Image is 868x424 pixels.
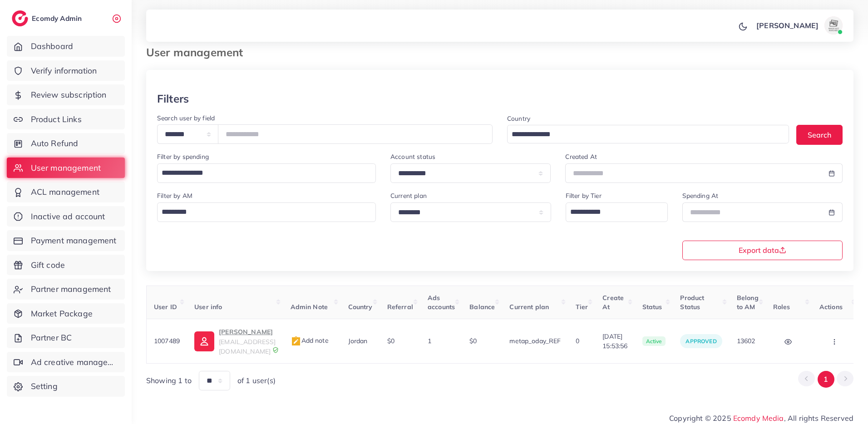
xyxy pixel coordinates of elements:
span: Partner BC [31,332,72,344]
a: ACL management [7,182,125,202]
input: Search for option [158,165,364,181]
label: Account status [390,152,435,161]
span: Review subscription [31,89,107,101]
h3: User management [146,46,250,59]
img: avatar [824,16,843,35]
label: Filter by AM [157,191,192,200]
span: [EMAIL_ADDRESS][DOMAIN_NAME] [219,338,276,355]
span: ACL management [31,186,99,198]
span: Copyright © 2025 [669,413,853,424]
div: Search for option [157,202,376,222]
div: Search for option [157,163,376,183]
span: Verify information [31,65,97,77]
span: Product Status [680,294,704,311]
a: Payment management [7,230,125,251]
span: Setting [31,380,58,392]
a: Ecomdy Media [733,414,784,423]
button: Go to page 1 [818,371,834,388]
ul: Pagination [798,371,853,388]
span: Auto Refund [31,138,79,149]
a: Market Package [7,303,125,324]
span: Gift code [31,259,65,271]
span: of 1 user(s) [237,375,276,386]
input: Search for option [508,128,777,142]
span: Current plan [509,303,549,311]
button: Search [796,125,843,144]
span: active [642,336,666,346]
span: Actions [819,303,843,311]
span: Admin Note [291,303,328,311]
label: Country [507,114,530,123]
a: Dashboard [7,36,125,57]
span: Payment management [31,235,117,247]
div: Search for option [507,125,789,143]
div: Search for option [566,202,668,222]
span: 1007489 [154,337,180,345]
img: logo [12,10,28,26]
p: [PERSON_NAME] [219,326,276,337]
a: [PERSON_NAME]avatar [751,16,846,35]
span: 0 [576,337,579,345]
span: Referral [387,303,413,311]
a: Product Links [7,109,125,130]
span: Dashboard [31,40,73,52]
a: Setting [7,376,125,397]
img: 9CAL8B2pu8EFxCJHYAAAAldEVYdGRhdGU6Y3JlYXRlADIwMjItMTItMDlUMDQ6NTg6MzkrMDA6MDBXSlgLAAAAJXRFWHRkYXR... [272,347,279,353]
a: Verify information [7,60,125,81]
span: Ad creative management [31,356,118,368]
a: Ad creative management [7,352,125,373]
span: Create At [602,294,624,311]
span: $0 [387,337,395,345]
span: User info [194,303,222,311]
span: Product Links [31,113,82,125]
span: [DATE] 15:53:56 [602,332,627,350]
label: Filter by spending [157,152,209,161]
span: Country [348,303,373,311]
span: Jordan [348,337,368,345]
span: 13602 [737,337,755,345]
span: Showing 1 to [146,375,192,386]
span: Roles [773,303,790,311]
span: Balance [469,303,495,311]
label: Created At [565,152,597,161]
span: Market Package [31,308,93,320]
label: Current plan [390,191,427,200]
img: admin_note.cdd0b510.svg [291,336,301,347]
label: Filter by Tier [566,191,602,200]
a: User management [7,158,125,178]
span: 1 [428,337,431,345]
span: Status [642,303,662,311]
label: Spending At [682,191,719,200]
span: approved [686,338,716,345]
a: Auto Refund [7,133,125,154]
label: Search user by field [157,113,215,123]
a: [PERSON_NAME][EMAIL_ADDRESS][DOMAIN_NAME] [194,326,276,356]
input: Search for option [567,204,656,220]
p: [PERSON_NAME] [756,20,819,31]
span: $0 [469,337,477,345]
input: Search for option [158,204,364,220]
span: User management [31,162,101,174]
span: , All rights Reserved [784,413,853,424]
span: Partner management [31,283,111,295]
span: Add note [291,336,329,345]
span: User ID [154,303,177,311]
a: Partner BC [7,327,125,348]
h3: Filters [157,92,189,105]
span: Belong to AM [737,294,759,311]
a: Review subscription [7,84,125,105]
span: Export data [739,247,786,254]
a: logoEcomdy Admin [12,10,84,26]
span: Ads accounts [428,294,455,311]
a: Inactive ad account [7,206,125,227]
button: Export data [682,241,843,260]
span: Inactive ad account [31,211,105,222]
span: metap_oday_REF [509,337,561,345]
span: Tier [576,303,588,311]
a: Partner management [7,279,125,300]
a: Gift code [7,255,125,276]
img: ic-user-info.36bf1079.svg [194,331,214,351]
h2: Ecomdy Admin [32,14,84,23]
